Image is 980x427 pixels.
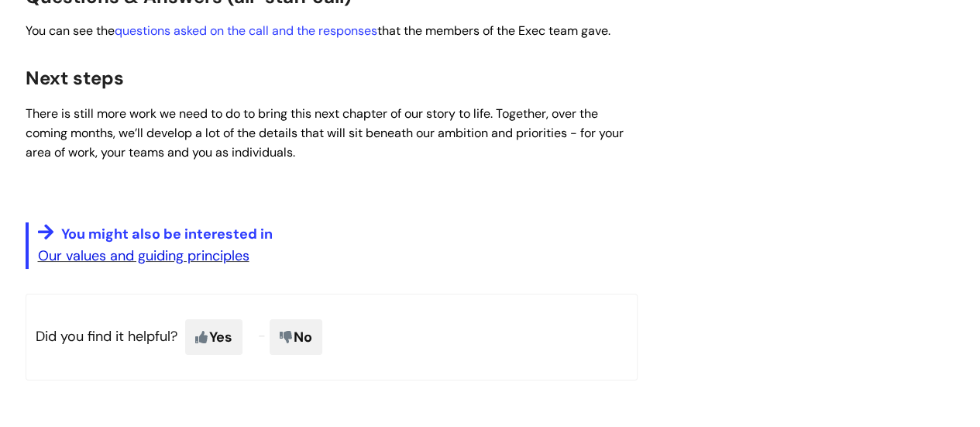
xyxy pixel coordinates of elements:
a: questions asked on the call and the responses [115,22,377,39]
span: You might also be interested in [61,225,273,243]
span: No [270,319,322,355]
span: You can see the that the members of the Exec team gave. [26,22,610,39]
a: Our values and guiding principles [38,246,249,265]
span: There is still more work we need to do to bring this next chapter of our story to life. Together,... [26,105,624,160]
span: Yes [185,319,242,355]
p: Did you find it helpful? [26,294,638,381]
span: Next steps [26,66,124,90]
